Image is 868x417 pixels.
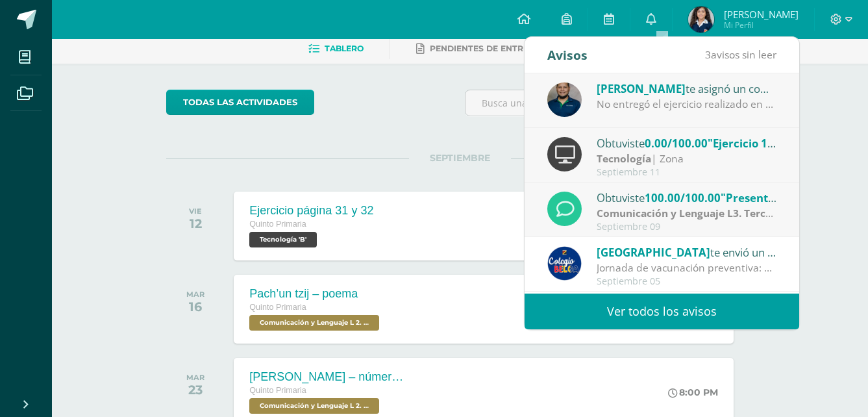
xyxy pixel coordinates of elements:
div: Septiembre 09 [597,221,777,233]
div: te asignó un comentario en 'Ejercicio 1, página 20 y 22' para 'Tecnología' [597,80,777,97]
span: Quinto Primaria [249,386,306,395]
div: Septiembre 05 [597,276,777,287]
div: No entregó el ejercicio realizado en clase. Puede entregar nuevamente sobre el 80% [597,97,777,112]
div: Ejercicio página 31 y 32 [249,204,373,218]
span: Pendientes de entrega [430,44,541,53]
div: Obtuviste en [597,189,777,206]
span: Tablero [325,44,364,53]
span: "Ejercicio 1, página 20 y 22" [708,136,855,151]
span: SEPTIEMBRE [409,152,511,164]
span: Comunicación y Lenguaje L 2. Segundo Idioma 'B' [249,398,379,414]
img: d75c63bec02e1283ee24e764633d115c.png [547,82,582,117]
div: Jornada de vacunación preventiva: Estimados Padres y Estimadas Madres de Familia: Deseándoles un ... [597,260,777,275]
a: Pendientes de entrega [416,38,541,59]
span: "Presentation Song" [721,190,829,205]
span: [GEOGRAPHIC_DATA] [597,245,710,260]
div: MAR [186,290,205,299]
div: 12 [189,216,202,231]
a: Tablero [308,38,364,59]
span: Quinto Primaria [249,303,306,312]
img: fa1fc370ea58d5986fa3b91df9cbfa34.png [688,6,714,32]
img: 919ad801bb7643f6f997765cf4083301.png [547,246,582,281]
span: Mi Perfil [724,19,799,31]
span: [PERSON_NAME] [597,81,686,96]
a: todas las Actividades [166,90,314,115]
div: 16 [186,299,205,314]
span: Comunicación y Lenguaje L 2. Segundo Idioma 'B' [249,315,379,331]
span: 100.00/100.00 [645,190,721,205]
div: Avisos [547,37,588,73]
strong: Comunicación y Lenguaje L3. Tercer Idioma [597,206,813,220]
span: avisos sin leer [705,47,776,62]
div: [PERSON_NAME] – números mayas [249,370,405,384]
input: Busca una actividad próxima aquí... [465,90,753,116]
span: Quinto Primaria [249,220,306,229]
div: MAR [186,373,205,382]
span: [PERSON_NAME] [724,8,799,21]
div: | Zona [597,151,777,166]
div: Septiembre 11 [597,167,777,178]
div: Pach’un tzij – poema [249,287,382,301]
strong: Tecnología [597,151,651,166]
div: VIE [189,207,202,216]
span: Tecnología 'B' [249,232,317,247]
div: 8:00 PM [668,386,718,398]
div: | Zona [597,206,777,221]
div: 23 [186,382,205,398]
div: te envió un aviso [597,244,777,260]
div: Obtuviste en [597,134,777,151]
span: 0.00/100.00 [645,136,708,151]
span: 3 [705,47,711,62]
a: Ver todos los avisos [525,294,799,329]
